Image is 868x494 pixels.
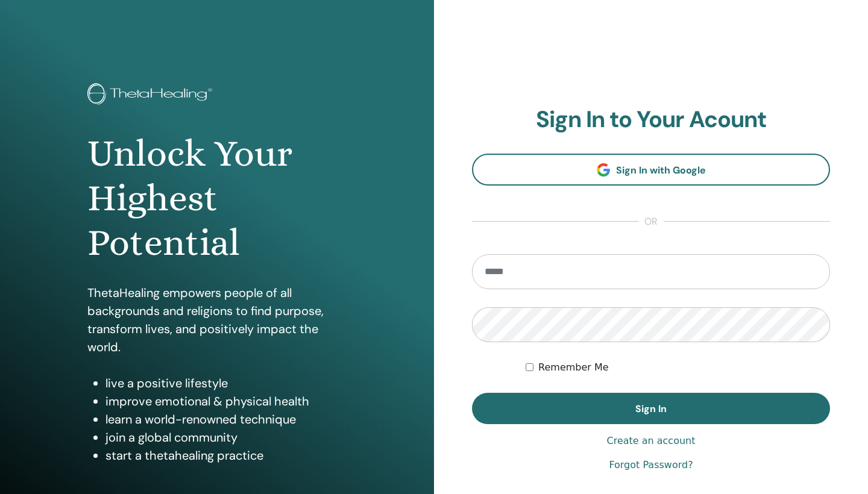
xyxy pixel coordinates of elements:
a: Create an account [606,434,695,448]
li: live a positive lifestyle [105,374,347,392]
li: start a thetahealing practice [105,446,347,464]
li: improve emotional & physical health [105,392,347,410]
h2: Sign In to Your Acount [472,106,830,134]
li: join a global community [105,428,347,446]
span: Sign In with Google [616,164,706,177]
label: Remember Me [538,360,609,375]
p: ThetaHealing empowers people of all backgrounds and religions to find purpose, transform lives, a... [87,284,347,356]
button: Sign In [472,393,830,424]
div: Keep me authenticated indefinitely or until I manually logout [526,360,830,375]
span: or [638,214,664,229]
li: learn a world-renowned technique [105,410,347,428]
a: Sign In with Google [472,154,830,186]
h1: Unlock Your Highest Potential [87,131,347,266]
a: Forgot Password? [609,458,693,472]
span: Sign In [635,402,667,415]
